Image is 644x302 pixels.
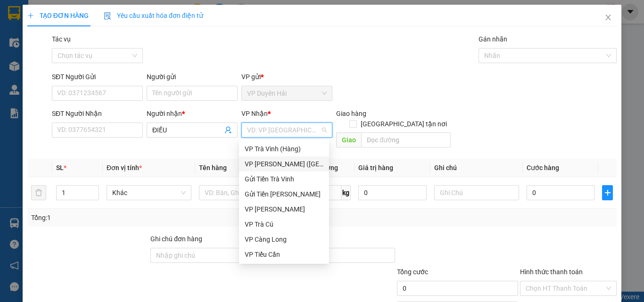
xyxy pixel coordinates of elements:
[595,5,621,31] button: Close
[92,18,122,27] span: CHỊ HÒA
[239,217,329,232] div: VP Trà Cú
[4,32,138,49] p: NHẬN:
[52,72,143,82] div: SĐT Người Gửi
[245,219,323,229] div: VP Trà Cú
[336,132,361,147] span: Giao
[479,35,507,43] label: Gán nhãn
[245,144,323,154] div: VP Trà Vinh (Hàng)
[245,249,323,260] div: VP Tiểu Cần
[31,212,249,223] div: Tổng: 1
[239,187,329,202] div: Gửi Tiền Trần Phú
[245,159,323,169] div: VP [PERSON_NAME] ([GEOGRAPHIC_DATA])
[336,110,366,117] span: Giao hàng
[239,171,329,187] div: Gửi Tiền Trà Vinh
[4,51,84,60] span: 0336289454 -
[150,235,202,243] label: Ghi chú đơn hàng
[150,248,272,263] input: Ghi chú đơn hàng
[358,185,426,200] input: 0
[52,35,71,43] label: Tác vụ
[147,72,238,82] div: Người gửi
[241,110,268,117] span: VP Nhận
[239,232,329,247] div: VP Càng Long
[32,5,109,14] strong: BIÊN NHẬN GỬI HÀNG
[527,164,559,171] span: Cước hàng
[357,119,451,129] span: [GEOGRAPHIC_DATA] tận nơi
[104,12,203,19] span: Yêu cầu xuất hóa đơn điện tử
[50,51,84,60] span: TRƯỜNG
[112,186,186,200] span: Khác
[247,86,327,100] span: VP Duyên Hải
[245,234,323,245] div: VP Càng Long
[397,268,428,276] span: Tổng cước
[245,174,323,184] div: Gửi Tiền Trà Vinh
[245,189,323,199] div: Gửi Tiền [PERSON_NAME]
[430,159,523,177] th: Ghi chú
[239,247,329,262] div: VP Tiểu Cần
[199,185,284,200] input: VD: Bàn, Ghế
[239,156,329,171] div: VP Trần Phú (Hàng)
[341,185,351,200] span: kg
[434,185,519,200] input: Ghi Chú
[245,204,323,214] div: VP [PERSON_NAME]
[239,202,329,217] div: VP Vũng Liêm
[520,268,583,276] label: Hình thức thanh toán
[104,12,111,20] img: icon
[199,164,227,171] span: Tên hàng
[56,164,64,171] span: SL
[19,18,122,27] span: VP [PERSON_NAME] -
[241,72,332,82] div: VP gửi
[4,32,95,49] span: VP [PERSON_NAME] ([GEOGRAPHIC_DATA])
[361,132,451,147] input: Dọc đường
[27,12,89,19] span: TẠO ĐƠN HÀNG
[107,164,142,171] span: Đơn vị tính
[224,126,232,134] span: user-add
[358,164,393,171] span: Giá trị hàng
[239,141,329,156] div: VP Trà Vinh (Hàng)
[604,14,612,21] span: close
[31,185,46,200] button: delete
[602,185,613,200] button: plus
[147,108,238,119] div: Người nhận
[603,189,612,196] span: plus
[4,18,138,27] p: GỬI:
[25,61,76,70] span: KO BAO HƯ,BỂ
[27,12,34,19] span: plus
[52,108,143,119] div: SĐT Người Nhận
[4,61,76,70] span: GIAO:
